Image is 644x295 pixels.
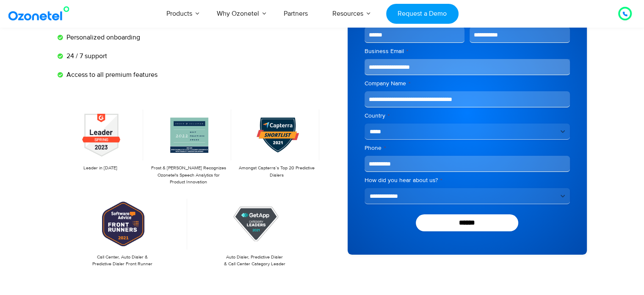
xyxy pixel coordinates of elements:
[64,51,107,61] span: 24 / 7 support
[194,254,315,268] p: Auto Dialer, Predictive Dialer & Call Center Category Leader
[238,165,315,179] p: Amongst Capterra’s Top 20 Predictive Dialers
[62,254,183,268] p: Call Center, Auto Dialer & Predictive Dialer Front Runner
[365,47,570,56] label: Business Email
[64,70,158,80] span: Access to all premium features
[365,176,570,185] label: How did you hear about us?
[386,4,459,24] a: Request a Demo
[62,165,139,172] p: Leader in [DATE]
[365,144,570,152] label: Phone
[365,79,570,88] label: Company Name
[64,32,140,42] span: Personalized onboarding
[150,165,227,186] p: Frost & [PERSON_NAME] Recognizes Ozonetel's Speech Analytics for Product Innovation
[365,112,570,120] label: Country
